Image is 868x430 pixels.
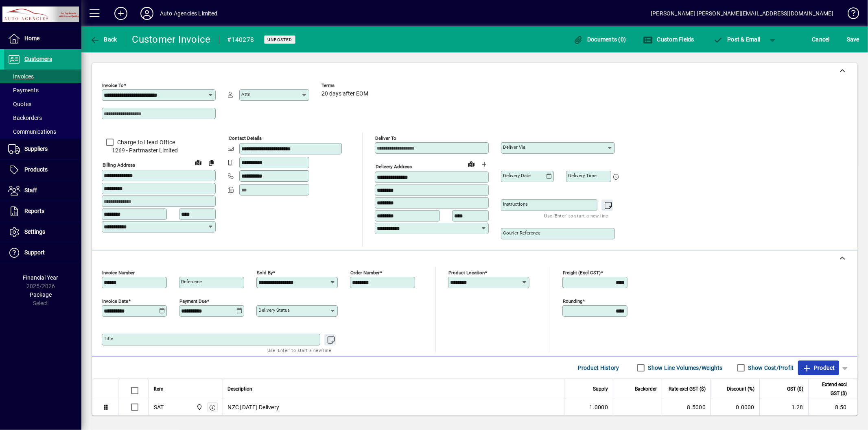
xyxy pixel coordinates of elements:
[4,125,81,139] a: Communications
[847,36,850,43] span: S
[728,36,731,43] span: P
[573,36,626,43] span: Documents (0)
[102,146,216,155] span: 1269 - Partmaster Limited
[713,36,761,43] span: ost & Email
[228,384,253,393] span: Description
[257,270,273,276] mat-label: Sold by
[375,135,396,141] mat-label: Deliver To
[4,243,81,263] a: Support
[503,173,531,178] mat-label: Delivery date
[759,399,808,416] td: 1.28
[24,249,45,256] span: Support
[787,384,803,393] span: GST ($)
[647,364,723,372] label: Show Line Volumes/Weights
[8,115,42,121] span: Backorders
[23,274,59,281] span: Financial Year
[847,33,859,46] span: ave
[727,384,754,393] span: Discount (%)
[503,201,528,207] mat-label: Instructions
[571,32,628,47] button: Documents (0)
[132,33,211,46] div: Customer Invoice
[4,180,81,201] a: Staff
[669,384,706,393] span: Rate excl GST ($)
[503,144,525,150] mat-label: Deliver via
[24,208,44,214] span: Reports
[321,83,370,88] span: Terms
[813,380,847,398] span: Extend excl GST ($)
[478,158,491,171] button: Choose address
[102,298,128,304] mat-label: Invoice date
[116,138,175,146] label: Charge to Head Office
[104,336,113,341] mat-label: Title
[154,384,164,393] span: Item
[667,403,706,411] div: 8.5000
[810,32,832,47] button: Cancel
[4,83,81,97] a: Payments
[747,364,794,372] label: Show Cost/Profit
[24,35,39,41] span: Home
[8,101,31,107] span: Quotes
[88,32,119,47] button: Back
[267,345,331,355] mat-hint: Use 'Enter' to start a new line
[321,91,368,97] span: 20 days after EOM
[179,298,207,304] mat-label: Payment due
[465,157,478,170] a: View on map
[24,56,52,62] span: Customers
[108,6,134,21] button: Add
[102,270,135,276] mat-label: Invoice number
[8,73,34,80] span: Invoices
[194,403,203,412] span: Rangiora
[205,156,218,169] button: Copy to Delivery address
[228,403,280,411] span: NZC [DATE] Delivery
[4,160,81,180] a: Products
[227,33,254,46] div: #140278
[563,270,601,276] mat-label: Freight (excl GST)
[154,403,164,411] div: SAT
[102,83,124,88] mat-label: Invoice To
[134,6,160,21] button: Profile
[808,399,857,416] td: 8.50
[24,146,48,152] span: Suppliers
[241,91,250,97] mat-label: Attn
[8,87,39,93] span: Payments
[711,399,759,416] td: 0.0000
[635,384,657,393] span: Backorder
[160,7,218,20] div: Auto Agencies Limited
[24,166,48,173] span: Products
[4,139,81,159] a: Suppliers
[578,361,619,374] span: Product History
[24,228,45,235] span: Settings
[643,36,694,43] span: Custom Fields
[4,69,81,83] a: Invoices
[258,307,290,313] mat-label: Delivery status
[30,291,52,298] span: Package
[568,173,597,178] mat-label: Delivery time
[651,7,833,20] div: [PERSON_NAME] [PERSON_NAME][EMAIL_ADDRESS][DOMAIN_NAME]
[641,32,696,47] button: Custom Fields
[593,384,608,393] span: Supply
[842,2,858,28] a: Knowledge Base
[24,187,37,193] span: Staff
[192,156,205,169] a: View on map
[4,28,81,49] a: Home
[181,279,202,284] mat-label: Reference
[4,111,81,125] a: Backorders
[812,33,830,46] span: Cancel
[709,32,765,47] button: Post & Email
[503,230,540,236] mat-label: Courier Reference
[90,36,117,43] span: Back
[563,298,582,304] mat-label: Rounding
[798,361,839,375] button: Product
[575,361,623,375] button: Product History
[4,222,81,242] a: Settings
[802,361,835,374] span: Product
[845,32,861,47] button: Save
[448,270,485,276] mat-label: Product location
[8,128,56,135] span: Communications
[590,403,608,411] span: 1.0000
[81,32,126,47] app-page-header-button: Back
[350,270,380,276] mat-label: Order number
[4,201,81,222] a: Reports
[544,211,608,220] mat-hint: Use 'Enter' to start a new line
[4,97,81,111] a: Quotes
